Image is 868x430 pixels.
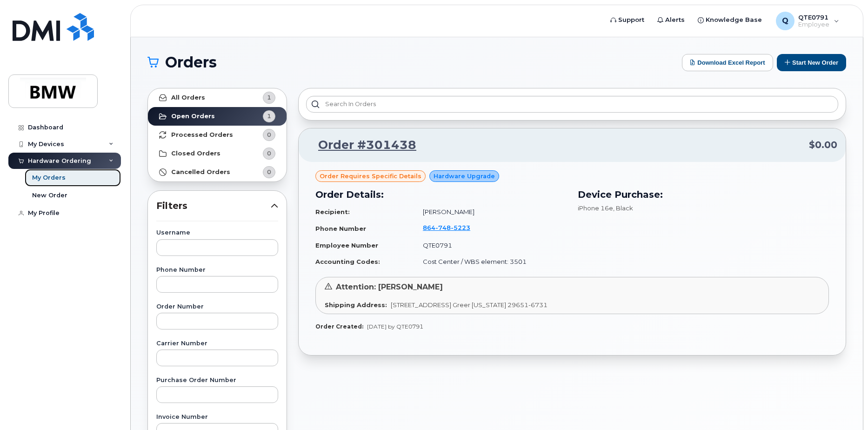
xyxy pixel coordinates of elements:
[325,301,387,309] strong: Shipping Address:
[315,208,350,215] strong: Recipient:
[434,172,495,181] span: Hardware Upgrade
[165,55,217,69] span: Orders
[682,54,773,71] button: Download Excel Report
[336,282,443,291] span: Attention: [PERSON_NAME]
[828,390,861,423] iframe: Messenger Launcher
[307,137,416,154] a: Order #301438
[148,88,287,107] a: All Orders1
[156,377,278,383] label: Purchase Order Number
[315,242,378,249] strong: Employee Number
[171,131,233,139] strong: Processed Orders
[451,224,470,231] span: 5223
[267,112,271,121] span: 1
[367,323,423,330] span: [DATE] by QTE0791
[171,168,230,176] strong: Cancelled Orders
[315,258,380,265] strong: Accounting Codes:
[414,237,567,254] td: QTE0791
[809,138,837,152] span: $0.00
[148,126,287,144] a: Processed Orders0
[148,144,287,163] a: Closed Orders0
[391,301,548,309] span: [STREET_ADDRESS] Greer [US_STATE] 29651-6731
[315,225,366,232] strong: Phone Number
[315,188,567,202] h3: Order Details:
[578,204,613,212] span: iPhone 16e
[156,230,278,236] label: Username
[148,107,287,126] a: Open Orders1
[156,199,271,213] span: Filters
[777,54,846,71] button: Start New Order
[148,163,287,181] a: Cancelled Orders0
[315,323,363,330] strong: Order Created:
[267,168,271,176] span: 0
[156,341,278,347] label: Carrier Number
[171,113,215,120] strong: Open Orders
[156,267,278,273] label: Phone Number
[414,254,567,270] td: Cost Center / WBS element: 3501
[414,204,567,220] td: [PERSON_NAME]
[320,172,421,181] span: Order requires Specific details
[267,93,271,102] span: 1
[171,94,205,101] strong: All Orders
[423,224,470,231] span: 864
[613,204,633,212] span: , Black
[267,130,271,139] span: 0
[578,188,829,202] h3: Device Purchase:
[156,304,278,310] label: Order Number
[171,150,220,157] strong: Closed Orders
[156,414,278,420] label: Invoice Number
[267,149,271,158] span: 0
[423,224,481,231] a: 8647485223
[435,224,451,231] span: 748
[306,96,838,113] input: Search in orders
